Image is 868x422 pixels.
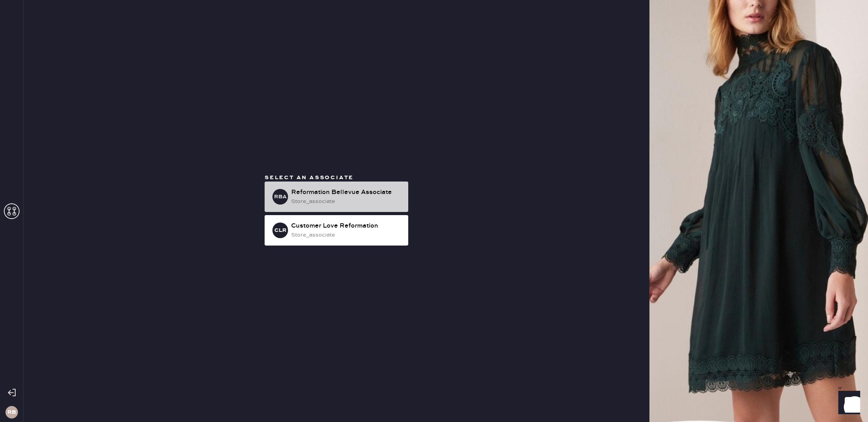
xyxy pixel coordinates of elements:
div: store_associate [291,231,402,239]
span: Select an associate [265,174,354,181]
h3: RB [7,410,16,415]
h3: RBA [274,194,287,199]
div: Customer Love Reformation [291,221,402,231]
div: store_associate [291,197,402,206]
iframe: Front Chat [831,387,864,420]
div: Reformation Bellevue Associate [291,188,402,197]
h3: CLR [274,228,286,233]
